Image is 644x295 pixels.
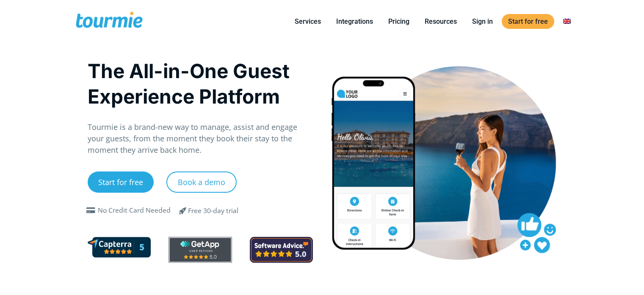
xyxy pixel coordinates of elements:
a: Book a demo [166,171,237,193]
a: Services [288,16,327,27]
span:  [84,207,98,214]
div: No Credit Card Needed [98,205,171,216]
p: Tourmie is a brand-new way to manage, assist and engage your guests, from the moment they book th... [88,121,313,156]
a: Pricing [382,16,416,27]
div: Free 30-day trial [188,206,238,216]
h1: The All-in-One Guest Experience Platform [88,58,313,109]
span:  [173,205,193,216]
a: Sign in [466,16,499,27]
a: Resources [418,16,463,27]
a: Integrations [330,16,379,27]
a: Start for free [88,171,154,193]
a: Start for free [502,14,554,29]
